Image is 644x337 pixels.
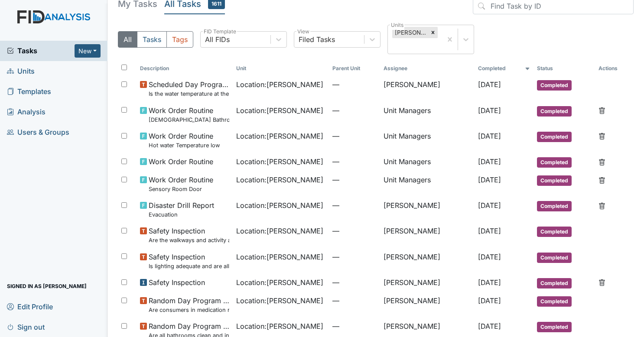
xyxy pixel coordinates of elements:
[537,106,572,117] span: Completed
[7,85,51,98] span: Templates
[537,157,572,168] span: Completed
[598,277,605,288] a: Delete
[7,45,75,56] a: Tasks
[149,105,229,124] span: Work Order Routine Ladies Bathroom Faucet and Plumbing
[478,132,501,140] span: [DATE]
[537,132,572,142] span: Completed
[149,211,214,219] small: Evacuation
[149,306,229,314] small: Are consumers in medication room/area prior to staff beginning for each consumer?
[475,61,533,76] th: Toggle SortBy
[332,175,377,185] span: —
[392,27,428,38] div: [PERSON_NAME]
[236,252,323,262] span: Location : [PERSON_NAME]
[236,79,323,90] span: Location : [PERSON_NAME]
[299,34,335,45] div: Filed Tasks
[598,105,605,116] a: Delete
[236,175,323,185] span: Location : [PERSON_NAME]
[380,248,475,274] td: [PERSON_NAME]
[478,278,501,287] span: [DATE]
[332,252,377,262] span: —
[236,156,323,167] span: Location : [PERSON_NAME]
[332,226,377,236] span: —
[149,175,213,193] span: Work Order Routine Sensory Room Door
[149,79,229,98] span: Scheduled Day Program Inspection Is the water temperature at the kitchen sink between 100 to 110 ...
[478,227,501,235] span: [DATE]
[380,197,475,222] td: [PERSON_NAME]
[332,277,377,288] span: —
[236,321,323,331] span: Location : [PERSON_NAME]
[149,295,229,314] span: Random Day Program Inspection Are consumers in medication room/area prior to staff beginning for ...
[149,156,213,167] span: Work Order Routine
[380,171,475,197] td: Unit Managers
[598,156,605,167] a: Delete
[137,31,167,48] button: Tasks
[236,295,323,306] span: Location : [PERSON_NAME]
[537,227,572,237] span: Completed
[478,80,501,89] span: [DATE]
[118,31,137,48] button: All
[149,131,220,149] span: Work Order Routine Hot water Temperature low
[380,102,475,127] td: Unit Managers
[7,320,45,334] span: Sign out
[478,296,501,305] span: [DATE]
[75,44,101,58] button: New
[478,322,501,331] span: [DATE]
[149,200,214,219] span: Disaster Drill Report Evacuation
[7,65,35,78] span: Units
[7,126,69,139] span: Users & Groups
[236,131,323,141] span: Location : [PERSON_NAME]
[537,278,572,288] span: Completed
[478,253,501,261] span: [DATE]
[537,296,572,307] span: Completed
[118,31,193,48] div: Type filter
[149,236,229,244] small: Are the walkways and activity areas free from slipping and tripping hazards?
[121,65,127,70] input: Toggle All Rows Selected
[149,116,229,124] small: [DEMOGRAPHIC_DATA] Bathroom Faucet and Plumbing
[478,201,501,210] span: [DATE]
[380,274,475,292] td: [PERSON_NAME]
[7,300,53,313] span: Edit Profile
[537,322,572,332] span: Completed
[380,292,475,318] td: [PERSON_NAME]
[236,277,323,288] span: Location : [PERSON_NAME]
[380,61,475,76] th: Assignee
[149,252,229,270] span: Safety Inspection Is lighting adequate and are all light bulbs covered?
[332,105,377,116] span: —
[7,279,87,293] span: Signed in as [PERSON_NAME]
[332,200,377,211] span: —
[380,153,475,171] td: Unit Managers
[332,295,377,306] span: —
[166,31,193,48] button: Tags
[478,175,501,184] span: [DATE]
[598,175,605,185] a: Delete
[332,79,377,90] span: —
[598,200,605,211] a: Delete
[478,106,501,115] span: [DATE]
[478,157,501,166] span: [DATE]
[332,131,377,141] span: —
[329,61,380,76] th: Toggle SortBy
[537,253,572,263] span: Completed
[537,80,572,91] span: Completed
[205,34,230,45] div: All FIDs
[380,76,475,101] td: [PERSON_NAME]
[380,127,475,153] td: Unit Managers
[149,90,229,98] small: Is the water temperature at the kitchen sink between 100 to 110 degrees?
[533,61,595,76] th: Toggle SortBy
[149,141,220,149] small: Hot water Temperature low
[537,175,572,186] span: Completed
[149,185,213,193] small: Sensory Room Door
[598,131,605,141] a: Delete
[537,201,572,211] span: Completed
[233,61,329,76] th: Toggle SortBy
[7,105,46,119] span: Analysis
[149,277,205,288] span: Safety Inspection
[236,105,323,116] span: Location : [PERSON_NAME]
[332,321,377,331] span: —
[149,262,229,270] small: Is lighting adequate and are all light bulbs covered?
[332,156,377,167] span: —
[595,61,634,76] th: Actions
[236,200,323,211] span: Location : [PERSON_NAME]
[380,222,475,248] td: [PERSON_NAME]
